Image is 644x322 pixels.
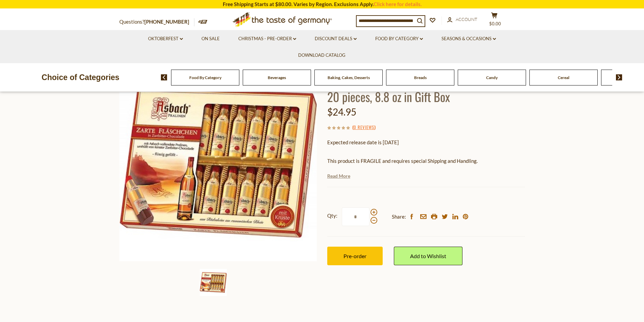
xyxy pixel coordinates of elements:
[352,124,376,130] span: ( )
[486,75,498,80] a: Candy
[489,21,501,26] span: $0.00
[327,106,356,118] span: $24.95
[354,124,374,131] a: 0 Reviews
[201,35,220,43] a: On Sale
[148,35,183,43] a: Oktoberfest
[268,75,286,80] a: Beverages
[327,173,350,179] a: Read More
[327,74,525,104] h1: Asbach Dark Chocolate Bottles with Brandy 20 pieces, 8.8 oz in Gift Box
[374,1,422,7] a: Click here for details.
[200,269,227,296] img: Asbach Dark Chocolate Bottles with Brandy 20 pieces, 8.8 oz in Gift Box
[392,213,406,221] span: Share:
[144,19,189,25] a: [PHONE_NUMBER]
[189,75,221,80] a: Food By Category
[442,35,496,43] a: Seasons & Occasions
[394,247,462,265] a: Add to Wishlist
[298,52,345,59] a: Download Catalog
[343,253,366,259] span: Pre-order
[328,75,370,80] a: Baking, Cakes, Desserts
[456,17,477,22] span: Account
[375,35,423,43] a: Food By Category
[334,170,525,179] li: We will ship this product in heat-protective, cushioned packaging and ice during warm weather mon...
[484,12,505,29] button: $0.00
[238,35,296,43] a: Christmas - PRE-ORDER
[315,35,357,43] a: Discount Deals
[327,212,337,220] strong: Qty:
[327,247,383,265] button: Pre-order
[414,75,427,80] a: Breads
[447,16,477,23] a: Account
[616,74,622,80] img: next arrow
[161,74,167,80] img: previous arrow
[327,138,525,147] p: Expected release date is [DATE]
[119,18,194,26] p: Questions?
[558,75,569,80] a: Cereal
[342,207,369,226] input: Qty:
[119,64,317,261] img: Asbach Dark Chocolate Bottles with Brandy 20 pieces, 8.8 oz in Gift Box
[327,157,525,165] p: This product is FRAGILE and requires special Shipping and Handling.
